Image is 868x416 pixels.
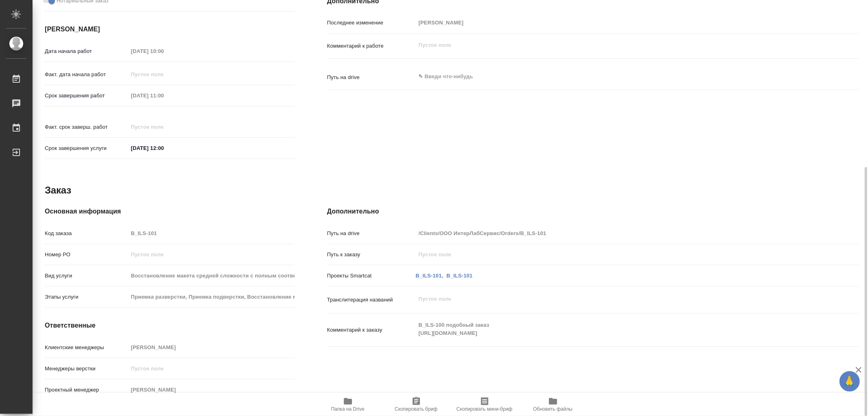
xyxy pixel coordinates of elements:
button: Обновить файлы [519,393,587,416]
button: Папка на Drive [314,393,382,416]
h4: [PERSON_NAME] [45,24,295,34]
p: Номер РО [45,251,128,259]
input: Пустое поле [128,291,295,303]
input: Пустое поле [128,68,199,80]
a: B_ILS-101, [416,273,444,279]
h4: Основная информация [45,207,295,216]
h4: Ответственные [45,321,295,330]
p: Последнее изменение [327,19,416,27]
p: Комментарий к работе [327,42,416,50]
input: Пустое поле [416,17,815,29]
p: Факт. дата начала работ [45,70,128,79]
input: Пустое поле [128,121,199,133]
button: Скопировать мини-бриф [450,393,519,416]
input: Пустое поле [128,90,199,101]
p: Комментарий к заказу [327,326,416,334]
span: Скопировать мини-бриф [457,406,512,412]
input: Пустое поле [128,45,199,57]
p: Код заказа [45,229,128,238]
input: Пустое поле [128,363,295,374]
span: Папка на Drive [331,406,365,412]
p: Путь на drive [327,229,416,238]
p: Дата начала работ [45,47,128,55]
input: Пустое поле [416,249,815,260]
p: Срок завершения услуги [45,144,128,152]
h2: Заказ [45,184,71,197]
input: Пустое поле [128,249,295,260]
input: Пустое поле [128,384,295,396]
input: ✎ Введи что-нибудь [128,142,199,154]
p: Путь на drive [327,73,416,81]
span: 🙏 [843,373,857,390]
p: Путь к заказу [327,251,416,259]
p: Вид услуги [45,272,128,280]
p: Проектный менеджер [45,386,128,394]
p: Проекты Smartcat [327,272,416,280]
a: B_ILS-101 [446,273,472,279]
textarea: B_ILS-100 подобный заказ [URL][DOMAIN_NAME] [416,318,815,340]
p: Срок завершения работ [45,92,128,100]
input: Пустое поле [416,227,815,239]
p: Факт. срок заверш. работ [45,123,128,131]
button: 🙏 [840,371,860,392]
input: Пустое поле [128,270,295,282]
span: Обновить файлы [533,406,573,412]
p: Клиентские менеджеры [45,343,128,352]
p: Транслитерация названий [327,296,416,304]
input: Пустое поле [128,227,295,239]
h4: Дополнительно [327,207,859,216]
input: Пустое поле [128,341,295,353]
span: Скопировать бриф [395,406,437,412]
button: Скопировать бриф [382,393,450,416]
p: Этапы услуги [45,293,128,301]
p: Менеджеры верстки [45,365,128,373]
